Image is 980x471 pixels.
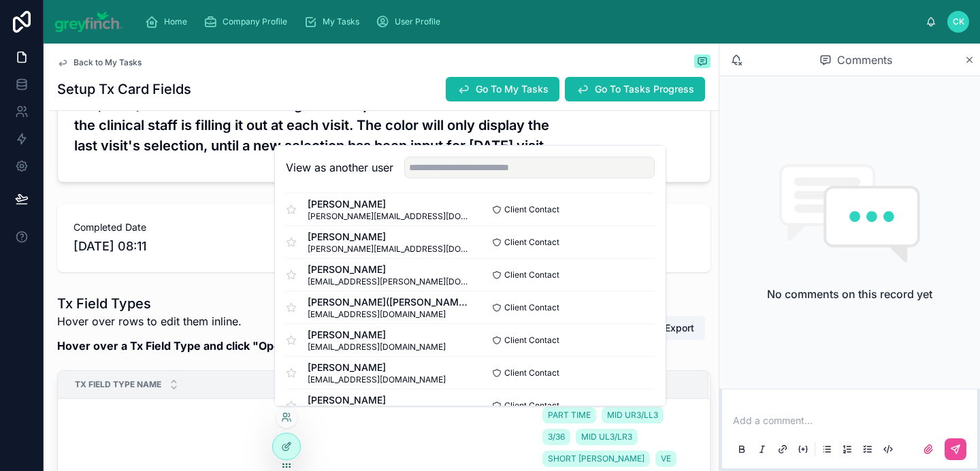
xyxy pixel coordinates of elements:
[308,393,446,407] span: [PERSON_NAME]
[308,197,470,211] span: [PERSON_NAME]
[504,237,559,248] span: Client Contact
[504,204,559,215] span: Client Contact
[953,16,964,27] span: CK
[308,263,470,276] span: [PERSON_NAME]
[223,16,287,27] span: Company Profile
[57,339,542,353] strong: Hover over a Tx Field Type and click "Open Details" to easily add multiple TX Field Options.
[372,10,450,34] a: User Profile
[504,368,559,378] span: Client Contact
[504,302,559,313] span: Client Contact
[323,16,359,27] span: My Tasks
[308,361,446,374] span: [PERSON_NAME]
[581,432,632,442] span: MID UL3/LR3
[767,286,932,302] h2: No comments on this record yet
[308,230,470,244] span: [PERSON_NAME]
[602,407,664,423] a: MID UR3/LL3
[446,77,559,101] button: Go To My Tasks
[54,11,123,33] img: App logo
[57,294,542,313] h1: Tx Field Types
[308,211,470,222] span: [PERSON_NAME][EMAIL_ADDRESS][DOMAIN_NAME]
[308,276,470,287] span: [EMAIL_ADDRESS][PERSON_NAME][DOMAIN_NAME]
[504,335,559,346] span: Client Contact
[74,74,693,156] h3: The only selections that prompt colors are E, G, F, P (Excellent, Good, Fair, Poor). We recommend...
[548,432,565,442] span: 3/36
[607,410,658,421] span: MID UR3/LL3
[73,237,694,256] span: [DATE] 08:11
[837,52,892,68] span: Comments
[476,82,549,96] span: Go To My Tasks
[308,295,470,309] span: [PERSON_NAME]([PERSON_NAME]) [PERSON_NAME]
[661,453,671,464] span: VE
[504,400,559,411] span: Client Contact
[595,82,694,96] span: Go To Tasks Progress
[141,10,197,34] a: Home
[542,451,650,467] a: SHORT [PERSON_NAME]
[548,410,591,421] span: PART TIME
[504,270,559,280] span: Client Contact
[286,159,393,176] h2: View as another user
[73,221,694,234] span: Completed Date
[73,57,142,68] span: Back to My Tasks
[75,379,161,390] span: Tx Field Type Name
[308,244,470,255] span: [PERSON_NAME][EMAIL_ADDRESS][DOMAIN_NAME]
[134,7,926,37] div: scrollable content
[164,16,187,27] span: Home
[655,451,676,467] a: VE
[565,77,705,101] button: Go To Tasks Progress
[308,374,446,385] span: [EMAIL_ADDRESS][DOMAIN_NAME]
[308,309,470,320] span: [EMAIL_ADDRESS][DOMAIN_NAME]
[308,328,446,342] span: [PERSON_NAME]
[57,313,542,329] p: Hover over rows to edit them inline.
[395,16,440,27] span: User Profile
[308,342,446,353] span: [EMAIL_ADDRESS][DOMAIN_NAME]
[638,316,705,340] button: Export
[548,453,644,464] span: SHORT [PERSON_NAME]
[57,80,191,99] h1: Setup Tx Card Fields
[542,429,570,445] a: 3/36
[299,10,369,34] a: My Tasks
[576,429,638,445] a: MID UL3/LR3
[199,10,297,34] a: Company Profile
[57,57,142,68] a: Back to My Tasks
[542,407,596,423] a: PART TIME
